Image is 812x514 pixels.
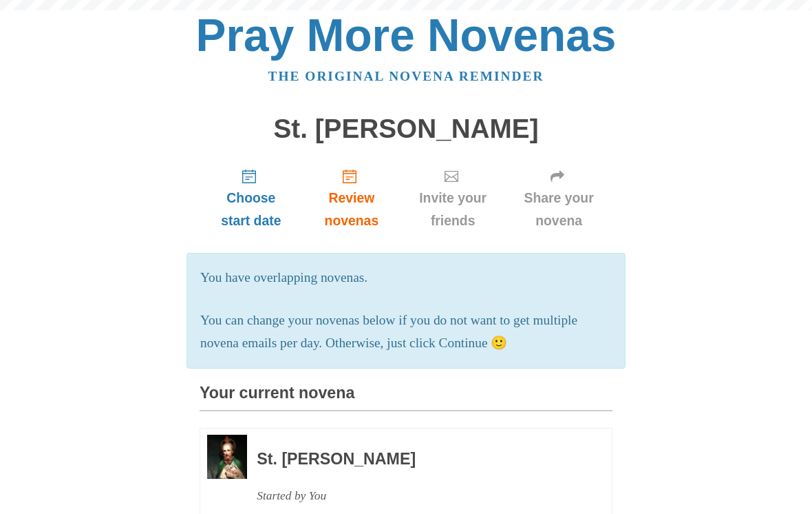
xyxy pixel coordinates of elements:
[200,267,612,289] p: You have overlapping novenas.
[505,157,612,239] a: Share your novena
[268,69,544,83] a: The original novena reminder
[317,187,387,232] span: Review novenas
[196,10,617,61] a: Pray More Novenas
[200,157,303,239] a: Choose start date
[213,187,289,232] span: Choose start date
[414,187,491,232] span: Invite your friends
[207,435,247,478] img: Novena image
[303,157,400,239] a: Review novenas
[257,484,575,507] div: Started by You
[200,309,612,355] p: You can change your novenas below if you do not want to get multiple novena emails per day. Other...
[257,451,575,469] h3: St. [PERSON_NAME]
[200,114,612,144] h1: St. [PERSON_NAME]
[519,187,599,232] span: Share your novena
[400,157,505,239] a: Invite your friends
[200,384,612,411] h3: Your current novena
